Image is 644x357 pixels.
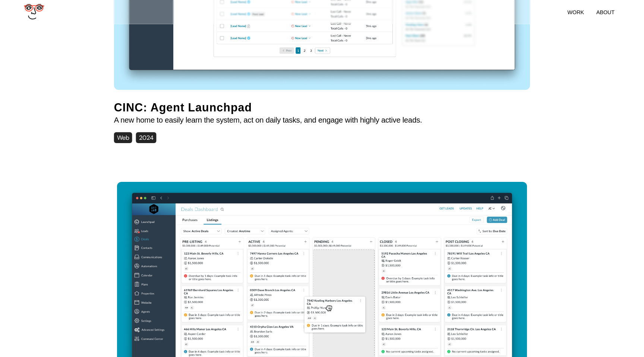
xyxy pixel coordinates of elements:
a: work [562,3,590,21]
a: about [591,3,620,21]
li: work [568,9,584,15]
h2: CINC: Agent Launchpad [114,101,422,114]
p: A new home to easily learn the system, act on daily tasks, and engage with highly active leads. [114,114,422,126]
span: Web [114,132,132,143]
span: 2024 [136,132,157,143]
li: about [596,9,615,15]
